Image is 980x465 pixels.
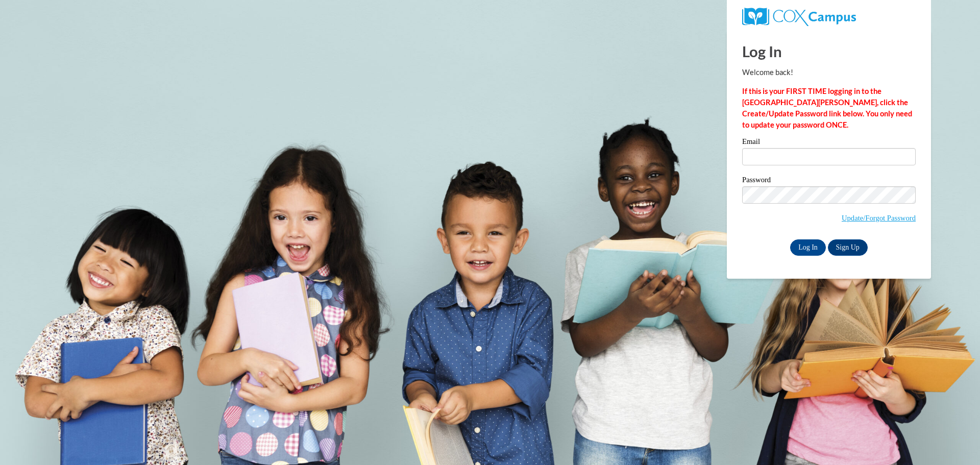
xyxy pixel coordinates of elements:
input: Log In [790,239,826,256]
strong: If this is your FIRST TIME logging in to the [GEOGRAPHIC_DATA][PERSON_NAME], click the Create/Upd... [742,87,912,129]
a: Update/Forgot Password [842,214,916,222]
a: COX Campus [742,12,856,20]
label: Password [742,176,916,186]
p: Welcome back! [742,67,916,78]
h1: Log In [742,41,916,62]
label: Email [742,138,916,148]
img: COX Campus [742,8,856,26]
a: Sign Up [828,239,868,256]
